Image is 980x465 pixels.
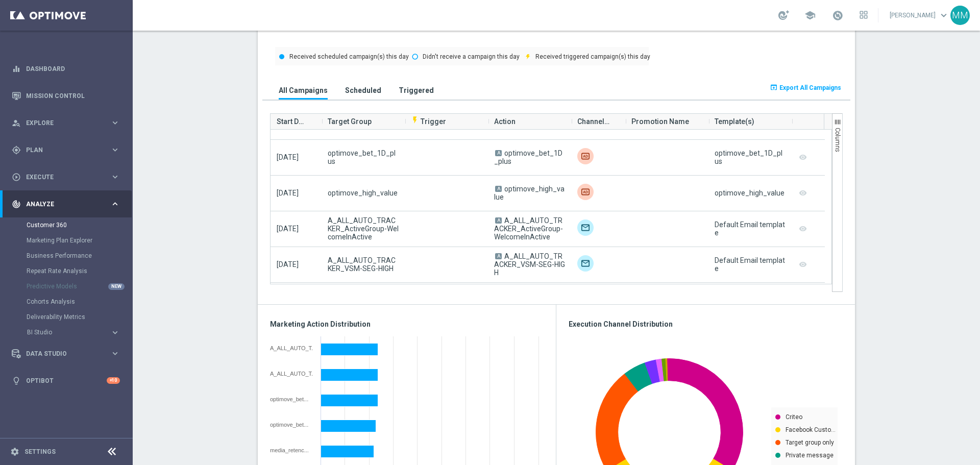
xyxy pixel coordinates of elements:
span: optimove_bet_1D_plus [328,149,399,165]
div: gps_fixed Plan keyboard_arrow_right [11,146,120,154]
text: Didn't receive a campaign this day [423,53,520,60]
i: play_circle_outline [12,173,21,182]
span: A_ALL_AUTO_TRACKER_VSM-SEG-HIGH [328,256,399,273]
i: flash_on [411,116,419,124]
span: [DATE] [277,189,299,197]
i: open_in_browser [770,83,778,91]
i: settings [10,447,19,456]
div: Marketing Plan Explorer [27,233,132,248]
span: Analyze [26,201,110,207]
div: Default Email template [715,256,786,273]
span: A_ALL_AUTO_TRACKER_ActiveGroup-WelcomeInActive [494,216,563,241]
i: person_search [12,118,21,128]
span: Execute [26,174,110,180]
span: Action [494,111,516,132]
span: Export All Campaigns [779,84,841,91]
a: Mission Control [26,82,120,109]
span: Trigger [411,117,446,126]
div: BI Studio [27,325,132,340]
div: Dashboard [12,55,120,82]
img: Criteo [577,148,594,164]
button: Scheduled [342,81,384,100]
button: All Campaigns [276,81,330,100]
i: keyboard_arrow_right [110,145,120,155]
text: Private message [786,452,834,459]
h3: Marketing Action Distribution [270,320,544,329]
button: equalizer Dashboard [11,65,120,73]
span: BI Studio [27,329,100,335]
div: Explore [12,118,110,128]
div: Default Email template [715,221,786,237]
div: A_ALL_AUTO_TRACKER_ActiveGroup-WelcomeInActive [270,345,313,351]
span: A_ALL_AUTO_TRACKER_VSM-SEG-HIGH [494,252,565,277]
h3: Triggered [399,86,434,95]
div: Cohorts Analysis [27,294,132,309]
i: keyboard_arrow_right [110,199,120,209]
img: Target group only [577,219,594,236]
div: Data Studio [12,349,110,358]
text: Received scheduled campaign(s) this day [289,53,409,60]
i: lightbulb [12,376,21,385]
div: Business Performance [27,248,132,263]
a: [PERSON_NAME]keyboard_arrow_down [889,8,950,23]
i: keyboard_arrow_right [110,349,120,358]
a: Deliverability Metrics [27,313,106,321]
div: Optibot [12,367,120,394]
button: open_in_browser Export All Campaigns [768,81,843,95]
div: BI Studio [27,329,110,335]
span: Template(s) [715,111,754,132]
a: Settings [24,449,56,455]
text: Target group only [786,439,834,446]
div: Target group only [577,255,594,272]
button: track_changes Analyze keyboard_arrow_right [11,200,120,208]
span: [DATE] [277,153,299,161]
i: equalizer [12,64,21,74]
text: Received triggered campaign(s) this day [535,53,650,60]
button: Data Studio keyboard_arrow_right [11,350,120,358]
span: optimove_high_value [494,185,565,201]
div: MM [950,6,970,25]
span: Channel(s) [577,111,611,132]
div: Predictive Models [27,279,132,294]
div: Repeat Rate Analysis [27,263,132,279]
i: keyboard_arrow_right [110,328,120,337]
div: optimove_high_value [715,189,785,197]
span: Columns [834,128,841,152]
div: optimove_bet_1D_plus [270,396,313,402]
a: Repeat Rate Analysis [27,267,106,275]
span: A [495,186,502,192]
h3: Execution Channel Distribution [569,320,843,329]
span: optimove_high_value [328,189,398,197]
button: Mission Control [11,92,120,100]
h3: All Campaigns [279,86,328,95]
text: Facebook Custo… [786,426,836,433]
div: NEW [108,283,125,290]
span: Promotion Name [631,111,689,132]
h3: Scheduled [345,86,381,95]
a: Optibot [26,367,107,394]
span: [DATE] [277,260,299,268]
a: Business Performance [27,252,106,260]
div: Plan [12,145,110,155]
span: A [495,217,502,224]
span: Data Studio [26,351,110,357]
button: BI Studio keyboard_arrow_right [27,328,120,336]
div: Analyze [12,200,110,209]
i: track_changes [12,200,21,209]
div: media_retencja_1_14_ZG [270,447,313,453]
a: Customer 360 [27,221,106,229]
div: Customer 360 [27,217,132,233]
div: Deliverability Metrics [27,309,132,325]
span: school [804,10,816,21]
div: optimove_bet_14D_and_reg_30D [270,422,313,428]
span: Start Date [277,111,307,132]
button: lightbulb Optibot +10 [11,377,120,385]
